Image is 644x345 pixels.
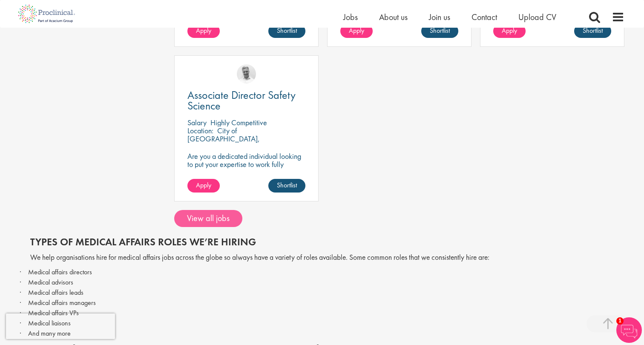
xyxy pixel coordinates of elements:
iframe: reCAPTCHA [6,313,115,339]
p: We help organisations hire for medical affairs jobs across the globe so always have a variety of ... [30,252,631,263]
a: Apply [187,179,220,193]
span: · [20,309,28,316]
span: Medical affairs leads [28,288,83,297]
span: Medical affairs directors [28,267,92,276]
a: View all jobs [174,210,242,227]
span: · [20,268,28,276]
a: Jobs [343,11,358,23]
a: Apply [493,24,526,38]
span: Location: [187,126,213,135]
h2: Types of medical affairs roles we’re hiring [30,236,631,247]
a: Upload CV [518,11,556,23]
a: Associate Director Safety Science [187,90,305,111]
span: Medical advisors [28,278,73,287]
a: Shortlist [268,24,305,38]
span: Apply [349,26,364,35]
span: Apply [196,26,211,35]
p: City of [GEOGRAPHIC_DATA], [GEOGRAPHIC_DATA] [187,126,260,152]
span: · [20,299,28,306]
span: Associate Director Safety Science [187,88,296,113]
img: Joshua Bye [237,64,256,83]
span: 1 [616,317,624,325]
a: About us [379,11,408,23]
img: Chatbot [616,317,642,343]
p: Are you a dedicated individual looking to put your expertise to work fully flexibly in a remote p... [187,152,305,193]
a: Shortlist [574,24,611,38]
span: Salary [187,118,207,127]
a: Shortlist [421,24,458,38]
span: · [20,289,28,296]
span: Medical affairs VPs [28,308,79,317]
span: · [20,279,28,286]
a: Join us [429,11,450,23]
span: Apply [196,181,211,190]
p: Highly Competitive [210,118,267,127]
a: Apply [340,24,373,38]
span: Medical affairs managers [28,298,96,307]
a: Contact [471,11,497,23]
a: Apply [187,24,220,38]
span: Apply [502,26,517,35]
a: Shortlist [268,179,305,193]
